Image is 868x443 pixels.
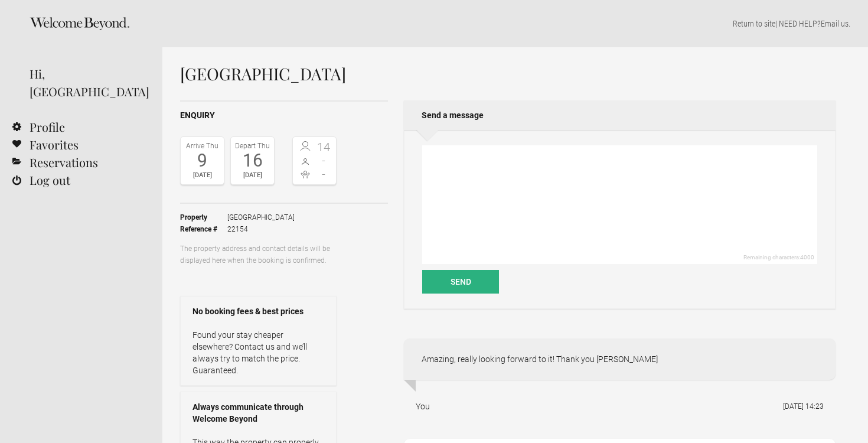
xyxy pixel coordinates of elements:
[234,140,271,152] div: Depart Thu
[783,402,824,411] flynt-date-display: [DATE] 14:23
[192,329,324,376] p: Found your stay cheaper elsewhere? Contact us and we’ll always try to match the price. Guaranteed.
[733,19,775,28] a: Return to site
[234,152,271,170] div: 16
[404,338,836,380] div: Amazing, really looking forward to it! Thank you [PERSON_NAME]
[180,223,227,235] strong: Reference #
[234,170,271,181] div: [DATE]
[315,155,334,167] span: -
[821,19,849,28] a: Email us
[184,152,221,170] div: 9
[180,65,836,83] h1: [GEOGRAPHIC_DATA]
[422,270,499,294] button: Send
[315,141,334,153] span: 14
[180,211,227,223] strong: Property
[192,401,324,425] strong: Always communicate through Welcome Beyond
[192,305,324,317] strong: No booking fees & best prices
[30,65,145,100] div: Hi, [GEOGRAPHIC_DATA]
[180,243,337,266] p: The property address and contact details will be displayed here when the booking is confirmed.
[404,100,836,130] h2: Send a message
[416,400,430,412] div: You
[315,168,334,180] span: -
[227,223,295,235] span: 22154
[184,170,221,181] div: [DATE]
[184,140,221,152] div: Arrive Thu
[180,109,388,122] h2: Enquiry
[180,18,850,30] p: | NEED HELP? .
[227,211,295,223] span: [GEOGRAPHIC_DATA]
